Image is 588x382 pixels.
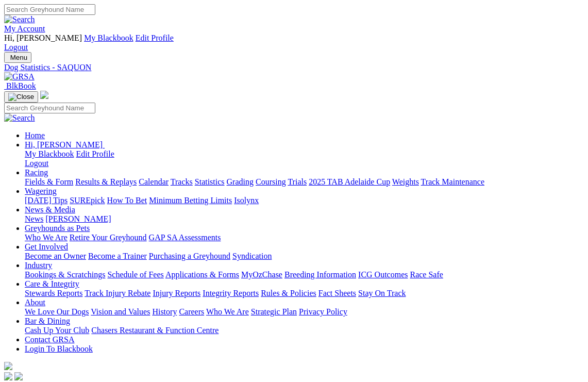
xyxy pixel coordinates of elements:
[25,214,584,224] div: News & Media
[25,326,584,335] div: Bar & Dining
[251,307,297,316] a: Strategic Plan
[4,113,35,123] img: Search
[4,72,35,81] img: GRSA
[25,159,48,168] a: Logout
[261,289,316,297] a: Rules & Policies
[227,177,254,186] a: Grading
[4,91,38,103] button: Toggle navigation
[25,289,82,297] a: Stewards Reports
[195,177,225,186] a: Statistics
[241,270,282,279] a: MyOzChase
[25,150,74,158] a: My Blackbook
[91,326,219,335] a: Chasers Restaurant & Function Centre
[10,54,27,61] span: Menu
[25,233,584,242] div: Greyhounds as Pets
[171,177,193,186] a: Tracks
[25,168,48,177] a: Racing
[149,233,221,242] a: GAP SA Assessments
[25,298,45,307] a: About
[70,233,147,242] a: Retire Your Greyhound
[45,214,111,223] a: [PERSON_NAME]
[165,270,239,279] a: Applications & Forms
[6,81,36,90] span: BlkBook
[392,177,419,186] a: Weights
[107,196,147,205] a: How To Bet
[299,307,347,316] a: Privacy Policy
[40,91,48,99] img: logo-grsa-white.png
[25,307,584,317] div: About
[25,317,70,325] a: Bar & Dining
[25,140,105,149] a: Hi, [PERSON_NAME]
[358,270,408,279] a: ICG Outcomes
[284,270,356,279] a: Breeding Information
[14,372,23,380] img: twitter.svg
[4,43,28,52] a: Logout
[4,34,584,52] div: My Account
[25,307,89,316] a: We Love Our Dogs
[179,307,204,316] a: Careers
[136,34,174,42] a: Edit Profile
[421,177,484,186] a: Track Maintenance
[25,270,105,279] a: Bookings & Scratchings
[234,196,259,205] a: Isolynx
[84,34,133,42] a: My Blackbook
[152,307,177,316] a: History
[4,103,95,113] input: Search
[153,289,200,297] a: Injury Reports
[25,177,73,186] a: Fields & Form
[232,252,272,260] a: Syndication
[4,4,95,15] input: Search
[25,177,584,187] div: Racing
[4,24,45,33] a: My Account
[107,270,163,279] a: Schedule of Fees
[4,34,82,42] span: Hi, [PERSON_NAME]
[76,150,114,158] a: Edit Profile
[8,93,34,101] img: Close
[206,307,249,316] a: Who We Are
[309,177,390,186] a: 2025 TAB Adelaide Cup
[70,196,105,205] a: SUREpick
[25,252,584,261] div: Get Involved
[4,372,12,380] img: facebook.svg
[4,81,36,90] a: BlkBook
[25,205,75,214] a: News & Media
[25,335,74,344] a: Contact GRSA
[75,177,137,186] a: Results & Replays
[318,289,356,297] a: Fact Sheets
[25,344,93,353] a: Login To Blackbook
[25,279,79,288] a: Care & Integrity
[139,177,169,186] a: Calendar
[25,140,103,149] span: Hi, [PERSON_NAME]
[25,214,43,223] a: News
[149,196,232,205] a: Minimum Betting Limits
[4,15,35,24] img: Search
[25,242,68,251] a: Get Involved
[25,224,90,232] a: Greyhounds as Pets
[256,177,286,186] a: Coursing
[91,307,150,316] a: Vision and Values
[25,252,86,260] a: Become an Owner
[288,177,307,186] a: Trials
[25,150,584,168] div: Hi, [PERSON_NAME]
[410,270,443,279] a: Race Safe
[25,261,52,270] a: Industry
[25,196,584,205] div: Wagering
[25,187,57,195] a: Wagering
[4,362,12,370] img: logo-grsa-white.png
[4,52,31,63] button: Toggle navigation
[149,252,230,260] a: Purchasing a Greyhound
[88,252,147,260] a: Become a Trainer
[25,196,68,205] a: [DATE] Tips
[4,63,584,72] a: Dog Statistics - SAQUON
[25,270,584,279] div: Industry
[358,289,406,297] a: Stay On Track
[85,289,150,297] a: Track Injury Rebate
[25,326,89,335] a: Cash Up Your Club
[25,131,45,140] a: Home
[25,289,584,298] div: Care & Integrity
[25,233,68,242] a: Who We Are
[203,289,259,297] a: Integrity Reports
